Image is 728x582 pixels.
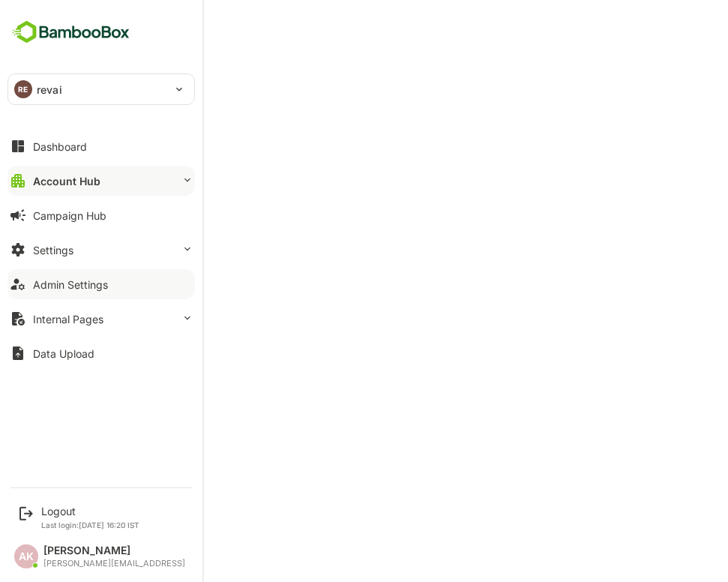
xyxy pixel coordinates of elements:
[33,175,100,187] div: Account Hub
[7,338,195,368] button: Data Upload
[33,313,103,325] div: Internal Pages
[7,304,195,334] button: Internal Pages
[14,80,32,98] div: RE
[7,269,195,299] button: Admin Settings
[33,209,106,222] div: Campaign Hub
[33,278,108,291] div: Admin Settings
[41,520,139,529] p: Last login: [DATE] 16:20 IST
[7,18,134,46] img: BambooboxFullLogoMark.5f36c76dfaba33ec1ec1367b70bb1252.svg
[33,140,87,153] div: Dashboard
[7,166,195,196] button: Account Hub
[8,74,194,104] div: RErevai
[7,235,195,265] button: Settings
[7,200,195,230] button: Campaign Hub
[33,244,73,256] div: Settings
[14,544,38,568] div: AK
[43,559,185,568] div: [PERSON_NAME][EMAIL_ADDRESS]
[43,544,185,557] div: [PERSON_NAME]
[33,347,94,360] div: Data Upload
[7,131,195,161] button: Dashboard
[37,82,62,97] p: revai
[41,505,139,517] div: Logout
